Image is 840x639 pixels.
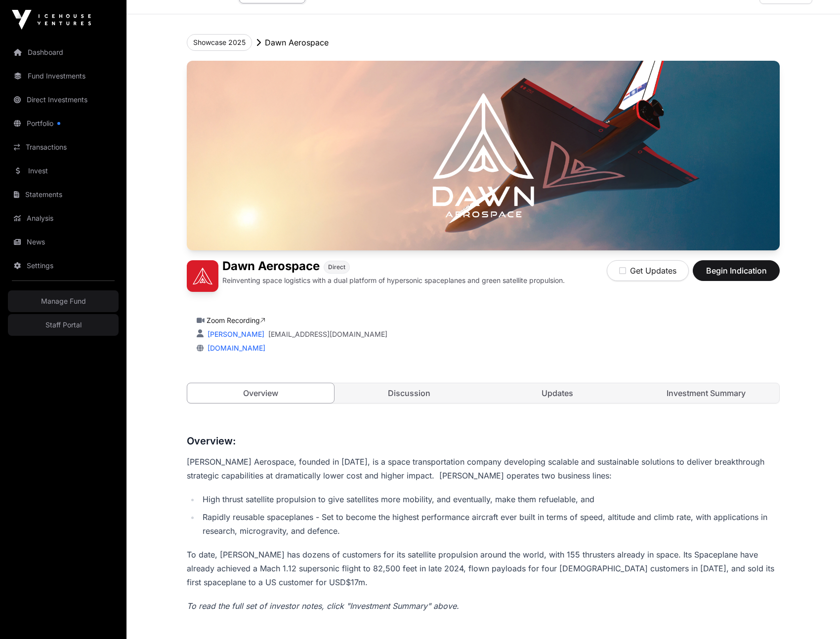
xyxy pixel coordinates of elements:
[693,260,780,281] button: Begin Indication
[268,329,387,339] a: [EMAIL_ADDRESS][DOMAIN_NAME]
[705,265,767,277] span: Begin Indication
[484,383,631,403] a: Updates
[8,89,119,111] a: Direct Investments
[204,344,265,352] a: [DOMAIN_NAME]
[12,10,91,30] img: Icehouse Ventures Logo
[8,41,119,63] a: Dashboard
[791,592,840,639] iframe: Chat Widget
[328,263,345,271] span: Direct
[200,492,780,506] li: High thrust satellite propulsion to give satellites more mobility, and eventually, make them refu...
[8,207,119,229] a: Analysis
[8,290,119,312] a: Manage Fund
[8,255,119,277] a: Settings
[187,260,218,292] img: Dawn Aerospace
[8,65,119,87] a: Fund Investments
[633,383,780,403] a: Investment Summary
[200,510,780,538] li: Rapidly reusable spaceplanes - Set to become the highest performance aircraft ever built in terms...
[187,433,780,449] h3: Overview:
[187,383,779,403] nav: Tabs
[8,314,119,336] a: Staff Portal
[8,113,119,134] a: Portfolio
[207,316,265,324] a: Zoom Recording
[187,34,252,51] button: Showcase 2025
[8,136,119,158] a: Transactions
[187,61,780,250] img: Dawn Aerospace
[206,330,264,338] a: [PERSON_NAME]
[265,37,329,48] p: Dawn Aerospace
[187,601,459,611] em: To read the full set of investor notes, click "Investment Summary" above.
[222,260,320,274] h1: Dawn Aerospace
[187,455,780,482] p: [PERSON_NAME] Aerospace, founded in [DATE], is a space transportation company developing scalable...
[8,184,119,205] a: Statements
[336,383,483,403] a: Discussion
[187,383,335,403] a: Overview
[222,276,565,285] p: Reinventing space logistics with a dual platform of hypersonic spaceplanes and green satellite pr...
[693,270,780,280] a: Begin Indication
[607,260,689,281] button: Get Updates
[8,160,119,182] a: Invest
[8,231,119,253] a: News
[187,548,780,589] p: To date, [PERSON_NAME] has dozens of customers for its satellite propulsion around the world, wit...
